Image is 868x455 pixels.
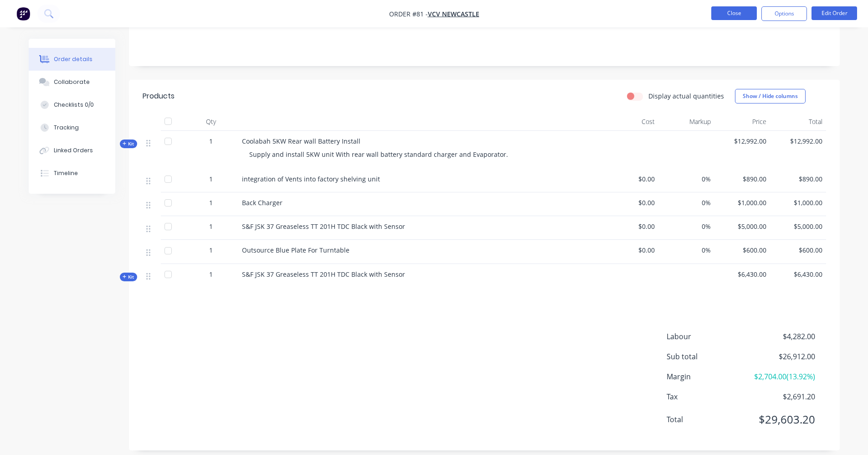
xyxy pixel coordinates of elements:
span: $29,603.20 [747,411,815,428]
div: Timeline [54,169,78,177]
span: $5,000.00 [774,222,822,231]
span: $6,430.00 [774,269,822,279]
span: 0% [662,222,711,231]
span: 0% [662,198,711,207]
div: Linked Orders [54,146,93,155]
div: Collaborate [54,78,90,86]
span: Supply and install 5KW unit With rear wall battery standard charger and Evaporator. [249,150,508,159]
span: $26,912.00 [747,351,815,362]
div: Tracking [54,124,79,132]
span: $12,992.00 [774,136,822,146]
span: Sub total [667,351,748,362]
span: $1,000.00 [774,198,822,207]
span: Outsource Blue Plate For Turntable [242,246,349,254]
span: $12,992.00 [718,136,767,146]
label: Display actual quantities [648,91,724,101]
span: $0.00 [606,198,655,207]
div: Price [714,113,770,131]
span: 1 [209,269,213,279]
div: Kit [120,273,137,281]
span: $2,704.00 ( 13.92 %) [747,371,815,382]
span: integration of Vents into factory shelving unit [242,175,380,183]
a: VCV Newcastle [428,10,479,18]
span: $2,691.20 [747,391,815,402]
span: S&F JSK 37 Greaseless TT 201H TDC Black with Sensor [242,222,405,231]
span: Margin [667,371,748,382]
span: $0.00 [606,245,655,255]
button: Checklists 0/0 [29,93,115,116]
span: 1 [209,222,213,231]
span: $600.00 [774,245,822,255]
span: $600.00 [718,245,767,255]
button: Options [761,6,807,21]
span: 1 [209,174,213,184]
span: 1 [209,136,213,146]
button: Show / Hide columns [735,89,806,103]
span: S&F JSK 37 Greaseless TT 201H TDC Black with Sensor [242,270,405,279]
div: Kit [120,140,137,148]
button: Linked Orders [29,139,115,162]
div: Products [143,91,175,102]
button: Tracking [29,116,115,139]
span: Total [667,414,748,425]
span: Kit [123,140,134,147]
span: Coolabah 5KW Rear wall Battery Install [242,137,360,145]
div: Order details [54,55,92,63]
span: 1 [209,245,213,255]
div: Total [770,113,826,131]
span: 0% [662,174,711,184]
span: Kit [123,274,134,280]
button: Timeline [29,162,115,185]
span: $6,430.00 [718,269,767,279]
span: $890.00 [774,174,822,184]
div: Markup [658,113,714,131]
button: Close [711,6,757,20]
div: Checklists 0/0 [54,101,94,109]
button: Edit Order [812,6,857,20]
span: $1,000.00 [718,198,767,207]
span: 1 [209,198,213,207]
span: Back Charger [242,198,282,207]
span: 0% [662,245,711,255]
div: Qty [184,113,238,131]
button: Order details [29,48,115,71]
span: Tax [667,391,748,402]
span: $0.00 [606,222,655,231]
button: Collaborate [29,71,115,93]
span: Labour [667,331,748,342]
span: Order #81 - [389,10,428,18]
span: $0.00 [606,174,655,184]
span: $890.00 [718,174,767,184]
img: Factory [16,7,30,21]
span: $4,282.00 [747,331,815,342]
div: Cost [603,113,659,131]
span: $5,000.00 [718,222,767,231]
